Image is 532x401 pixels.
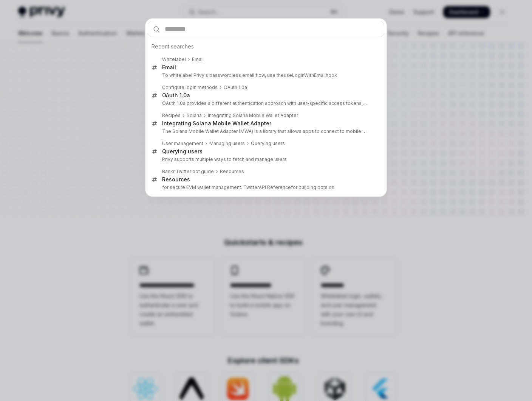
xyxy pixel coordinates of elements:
[209,140,245,147] div: Managing users
[187,112,202,119] div: Solana
[162,112,181,119] div: Recipes
[162,72,368,78] p: To whitelabel Privy's passwordless email flow, use the hook
[192,56,204,62] div: Email
[162,140,203,147] div: User management
[162,56,186,62] div: Whitelabel
[162,128,368,134] p: The Solana Mobile Wallet Adapter (MWA) is a library that allows apps to connect to mobile Solana wal
[162,176,190,183] div: Resources
[162,100,368,106] p: OAuth 1.0a provides a different authentication approach with user-specific access tokens and separat
[284,72,326,78] b: useLoginWithEmail
[162,148,203,155] div: ing users
[162,184,368,190] p: for secure EVM wallet management. Twitter for building bots on
[224,84,247,90] div: OAuth 1.0a
[162,156,368,162] p: Privy supports multiple ways to fetch and manage users
[162,84,218,90] div: Configure login methods
[162,92,190,99] div: OAuth 1.0a
[152,43,194,50] span: Recent searches
[220,169,244,175] div: Resources
[162,120,271,127] div: Integrating Solana Mobile Wallet Adapter
[251,140,285,147] div: Querying users
[259,184,291,190] b: API Reference
[162,64,176,71] div: Email
[162,169,214,175] div: Bankr Twitter bot guide
[208,112,298,119] div: Integrating Solana Mobile Wallet Adapter
[162,148,178,154] b: Query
